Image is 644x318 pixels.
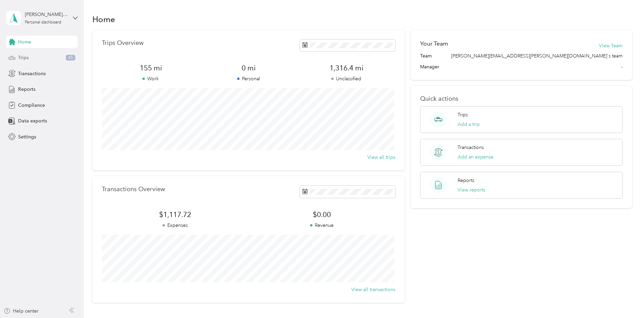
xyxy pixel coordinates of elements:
[92,16,115,23] h1: Home
[458,186,485,194] button: View reports
[458,121,480,128] button: Add a trip
[66,55,75,61] span: 45
[248,210,395,219] span: $0.00
[599,42,623,49] button: View Team
[102,75,200,82] p: Work
[458,144,484,151] p: Transactions
[18,133,36,140] span: Settings
[351,286,395,293] button: View all transactions
[18,54,29,61] span: Trips
[25,11,67,18] div: [PERSON_NAME] [PERSON_NAME]
[200,75,297,82] p: Personal
[102,186,165,193] p: Transactions Overview
[18,70,46,77] span: Transactions
[420,95,623,102] p: Quick actions
[102,210,249,219] span: $1,117.72
[621,63,623,70] span: -
[420,39,448,48] h2: Your Team
[458,177,474,184] p: Reports
[200,63,297,73] span: 0 mi
[420,63,439,70] span: Manager
[4,307,39,315] button: Help center
[451,52,623,60] span: [PERSON_NAME][EMAIL_ADDRESS][PERSON_NAME][DOMAIN_NAME]'s team
[458,111,468,118] p: Trips
[458,153,493,161] button: Add an expense
[297,75,395,82] p: Unclassified
[606,280,644,318] iframe: Everlance-gr Chat Button Frame
[25,20,61,24] div: Personal dashboard
[248,222,395,229] p: Revenue
[102,63,200,73] span: 155 mi
[18,38,31,46] span: Home
[18,86,35,93] span: Reports
[102,222,249,229] p: Expenses
[18,102,45,109] span: Compliance
[18,117,47,124] span: Data exports
[367,154,395,161] button: View all trips
[297,63,395,73] span: 1,316.4 mi
[420,52,432,60] span: Team
[102,39,143,47] p: Trips Overview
